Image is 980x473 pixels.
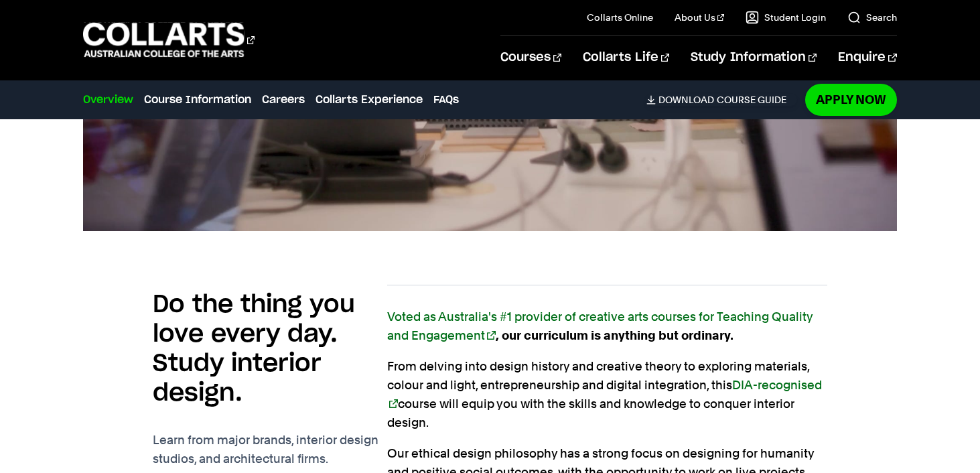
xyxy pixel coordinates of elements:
[583,36,669,80] a: Collarts Life
[691,36,817,80] a: Study Information
[153,290,387,408] h2: Do the thing you love every day. Study interior design.
[746,11,826,24] a: Student Login
[805,84,897,115] a: Apply Now
[646,94,797,106] a: DownloadCourse Guide
[500,36,561,80] a: Courses
[262,92,305,108] a: Careers
[316,92,423,108] a: Collarts Experience
[387,378,822,411] a: DIA-recognised
[387,310,813,342] strong: , our curriculum is anything but ordinary.
[387,310,813,342] a: Voted as Australia's #1 provider of creative arts courses for Teaching Quality and Engagement
[838,36,896,80] a: Enquire
[658,94,714,106] span: Download
[83,21,255,59] div: Go to homepage
[387,357,828,432] p: From delving into design history and creative theory to exploring materials, colour and light, en...
[433,92,459,108] a: FAQs
[144,92,251,108] a: Course Information
[847,11,897,24] a: Search
[153,431,387,468] p: Learn from major brands, interior design studios, and architectural firms.
[587,11,653,24] a: Collarts Online
[83,92,133,108] a: Overview
[675,11,724,24] a: About Us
